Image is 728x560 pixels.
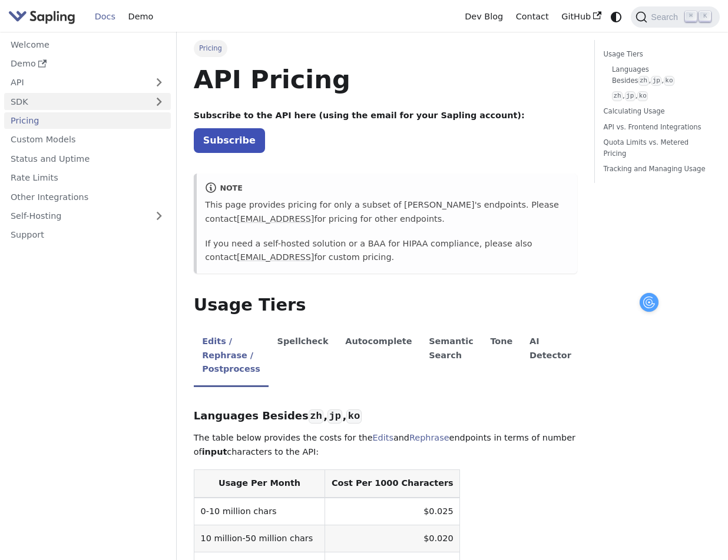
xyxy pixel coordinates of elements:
[194,64,578,95] h1: API Pricing
[194,431,578,459] p: The table below provides the costs for the and endpoints in terms of number of characters to the ...
[4,150,171,167] a: Status and Uptime
[685,11,697,22] kbd: ⌘
[664,76,674,86] code: ko
[147,93,171,110] button: Expand sidebar category 'SDK'
[8,8,80,25] a: Sapling.ai
[4,131,171,148] a: Custom Models
[4,36,171,53] a: Welcome
[604,164,707,175] a: Tracking and Managing Usage
[637,91,648,101] code: ko
[4,188,171,205] a: Other Integrations
[147,74,171,91] button: Expand sidebar category 'API'
[269,326,337,387] li: Spellcheck
[194,40,578,56] nav: Breadcrumbs
[612,91,623,101] code: zh
[337,326,421,387] li: Autocomplete
[604,49,707,60] a: Usage Tiers
[8,8,75,25] img: Sapling.ai
[325,525,460,552] td: $0.020
[194,326,269,387] li: Edits / Rephrase / Postprocess
[194,295,578,316] h2: Usage Tiers
[509,8,555,26] a: Contact
[421,326,482,387] li: Semantic Search
[699,11,711,22] kbd: K
[325,470,460,498] th: Cost Per 1000 Characters
[309,409,323,424] code: zh
[604,137,707,159] a: Quota Limits vs. Metered Pricing
[4,55,171,72] a: Demo
[651,76,661,86] code: jp
[346,409,361,424] code: ko
[555,8,607,26] a: GitHub
[4,74,147,91] a: API
[237,214,314,224] a: [EMAIL_ADDRESS]
[205,237,569,265] p: If you need a self-hosted solution or a BAA for HIPAA compliance, please also contact for custom ...
[631,6,719,28] button: Search (Command+K)
[604,106,707,117] a: Calculating Usage
[608,8,625,25] button: Switch between dark and light mode (currently system mode)
[4,169,171,186] a: Rate Limits
[194,128,265,152] a: Subscribe
[612,91,703,102] a: zh,jp,ko
[205,182,569,196] div: note
[194,111,525,120] strong: Subscribe to the API here (using the email for your Sapling account):
[194,40,227,56] span: Pricing
[194,525,325,552] td: 10 million-50 million chars
[202,447,227,456] strong: input
[625,91,636,101] code: jp
[205,198,569,226] p: This page provides pricing for only a subset of [PERSON_NAME]'s endpoints. Please contact for pri...
[194,409,578,423] h3: Languages Besides , ,
[612,64,703,86] a: Languages Besideszh,jp,ko
[4,93,147,110] a: SDK
[88,8,122,26] a: Docs
[194,498,325,525] td: 0-10 million chars
[4,226,171,244] a: Support
[409,433,449,442] a: Rephrase
[4,112,171,129] a: Pricing
[604,122,707,133] a: API vs. Frontend Integrations
[638,76,649,86] code: zh
[325,498,460,525] td: $0.025
[482,326,521,387] li: Tone
[237,252,314,262] a: [EMAIL_ADDRESS]
[521,326,580,387] li: AI Detector
[194,470,325,498] th: Usage Per Month
[647,12,685,22] span: Search
[4,208,171,225] a: Self-Hosting
[373,433,393,442] a: Edits
[122,8,160,26] a: Demo
[458,8,509,26] a: Dev Blog
[327,409,342,424] code: jp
